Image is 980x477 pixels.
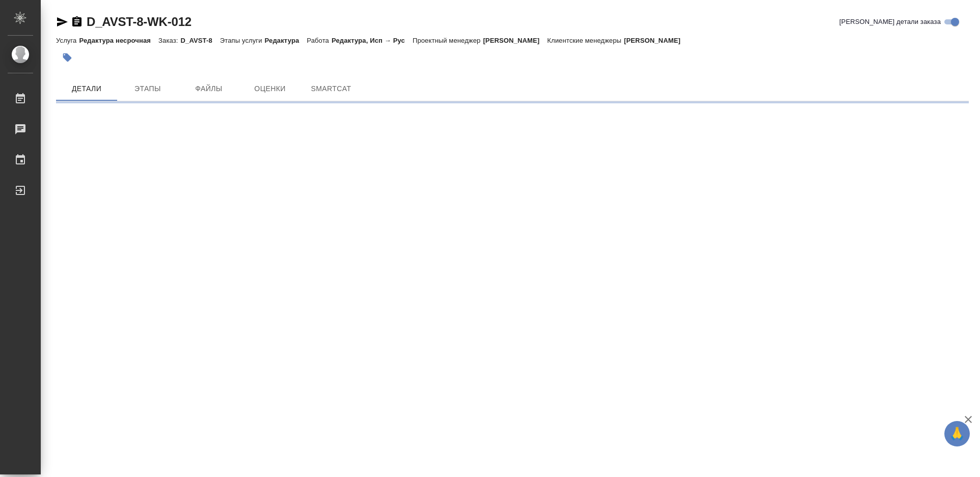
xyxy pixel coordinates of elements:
[413,37,483,44] p: Проектный менеджер
[547,37,624,44] p: Клиентские менеджеры
[624,37,688,44] p: [PERSON_NAME]
[79,37,158,44] p: Редактура несрочная
[332,37,413,44] p: Редактура, Исп → Рус
[71,16,83,28] button: Скопировать ссылку
[307,82,356,95] span: SmartCat
[246,82,294,95] span: Оценки
[307,37,332,44] p: Работа
[56,37,79,44] p: Услуга
[62,82,111,95] span: Детали
[220,37,265,44] p: Этапы услуги
[265,37,307,44] p: Редактура
[483,37,547,44] p: [PERSON_NAME]
[944,421,970,446] button: 🙏
[184,82,233,95] span: Файлы
[87,15,192,29] a: D_AVST-8-WK-012
[948,423,966,444] span: 🙏
[181,37,220,44] p: D_AVST-8
[123,82,172,95] span: Этапы
[56,16,68,28] button: Скопировать ссылку для ЯМессенджера
[56,46,78,69] button: Добавить тэг
[839,17,941,27] span: [PERSON_NAME] детали заказа
[158,37,180,44] p: Заказ:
